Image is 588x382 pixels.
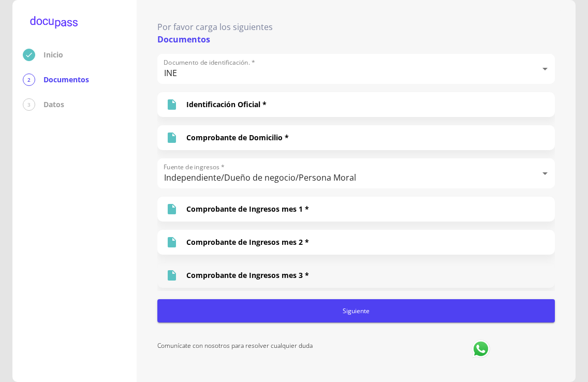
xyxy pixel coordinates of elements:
[157,263,555,288] div: Comprobante de Ingresos mes 3 *
[157,92,555,117] div: Identificación Oficial *
[471,339,491,359] img: whatsapp logo
[23,10,85,36] img: logo
[23,74,35,86] div: 2
[186,133,289,143] p: Comprobante de Domicilio *
[23,98,35,111] div: 3
[157,197,555,222] div: Comprobante de Ingresos mes 1 *
[157,158,555,188] div: Independiente/Dueño de negocio/Persona Moral
[157,299,555,322] button: Siguiente
[43,99,64,110] p: Datos
[186,204,309,214] p: Comprobante de Ingresos mes 1 *
[186,270,309,281] p: Comprobante de Ingresos mes 3 *
[157,33,273,46] p: Documentos
[43,50,63,60] p: Inicio
[157,125,555,150] div: Comprobante de Domicilio *
[186,99,267,110] p: Identificación Oficial *
[186,237,309,247] p: Comprobante de Ingresos mes 2 *
[161,305,551,316] span: Siguiente
[43,75,89,85] p: Documentos
[157,339,455,361] p: Comunícate con nosotros para resolver cualquier duda
[157,230,555,255] div: Comprobante de Ingresos mes 2 *
[157,54,555,84] div: INE
[157,21,273,33] p: Por favor carga los siguientes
